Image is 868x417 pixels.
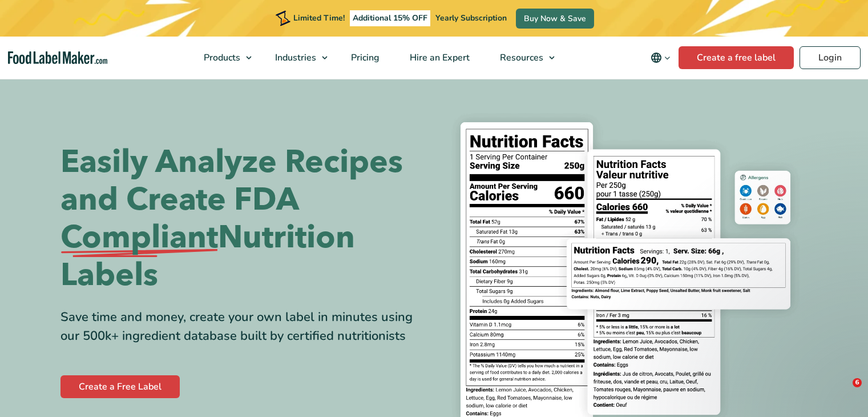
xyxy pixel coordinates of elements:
h1: Easily Analyze Recipes and Create FDA Nutrition Labels [60,143,426,294]
span: Resources [496,51,544,64]
span: Industries [272,51,317,64]
span: Hire an Expert [406,51,471,64]
a: Products [189,37,257,79]
a: Login [800,46,861,69]
a: Buy Now & Save [516,9,594,29]
a: Resources [485,37,560,79]
span: Pricing [348,51,381,64]
a: Pricing [336,37,392,79]
div: Save time and money, create your own label in minutes using our 500k+ ingredient database built b... [60,308,426,346]
span: Products [200,51,241,64]
span: Compliant [60,219,218,256]
span: Additional 15% OFF [350,10,430,26]
a: Create a Free Label [60,375,180,398]
a: Hire an Expert [395,37,482,79]
iframe: Intercom live chat [829,378,857,406]
span: 6 [853,378,862,387]
button: Change language [643,46,679,69]
span: Limited Time! [293,13,345,23]
a: Industries [260,37,333,79]
span: Yearly Subscription [435,13,507,23]
a: Create a free label [679,46,794,69]
a: Food Label Maker homepage [8,51,107,65]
